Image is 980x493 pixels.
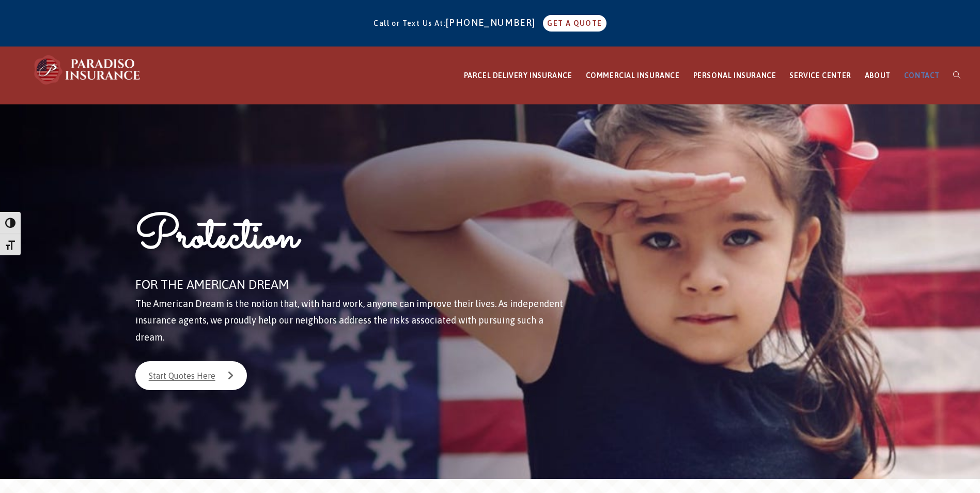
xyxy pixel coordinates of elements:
a: COMMERCIAL INSURANCE [579,47,687,104]
img: Paradiso Insurance [31,54,145,85]
span: Call or Text Us At: [374,19,446,27]
span: SERVICE CENTER [789,71,851,80]
span: ABOUT [865,71,891,80]
a: SERVICE CENTER [783,47,858,104]
a: PARCEL DELIVERY INSURANCE [457,47,579,104]
span: The American Dream is the notion that, with hard work, anyone can improve their lives. As indepen... [135,298,563,343]
span: PARCEL DELIVERY INSURANCE [464,71,572,80]
span: PERSONAL INSURANCE [693,71,776,80]
a: GET A QUOTE [543,15,606,32]
span: COMMERCIAL INSURANCE [586,71,680,80]
a: [PHONE_NUMBER] [446,17,541,28]
a: Start Quotes Here [135,361,247,390]
a: ABOUT [858,47,897,104]
a: PERSONAL INSURANCE [687,47,783,104]
h1: Protection [135,208,566,273]
span: FOR THE AMERICAN DREAM [135,278,289,291]
span: CONTACT [904,71,940,80]
a: CONTACT [897,47,946,104]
